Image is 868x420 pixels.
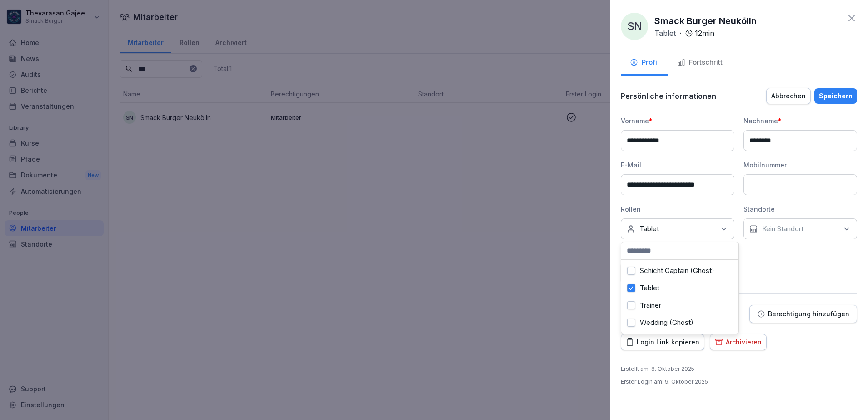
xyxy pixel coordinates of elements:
[715,337,762,347] div: Archivieren
[743,160,857,170] div: Mobilnummer
[654,28,676,39] p: Tablet
[621,91,716,101] p: Persönliche informationen
[654,28,714,39] div: ·
[695,28,714,39] p: 12 min
[621,51,668,76] button: Profil
[630,57,659,68] div: Profil
[654,14,757,28] p: Smack Burger Neukölln
[639,224,659,233] p: Tablet
[668,51,732,76] button: Fortschritt
[640,284,659,292] label: Tablet
[621,160,734,170] div: E-Mail
[771,91,806,101] div: Abbrechen
[621,13,648,40] div: SN
[819,91,853,101] div: Speichern
[710,334,767,350] button: Archivieren
[621,378,708,386] p: Erster Login am : 9. Oktober 2025
[640,319,693,327] label: Wedding (Ghost)
[743,204,857,214] div: Standorte
[762,224,803,233] p: Kein Standort
[640,301,661,309] label: Trainer
[814,88,857,104] button: Speichern
[621,365,694,373] p: Erstellt am : 8. Oktober 2025
[677,57,723,68] div: Fortschritt
[743,116,857,126] div: Nachname
[749,305,857,323] button: Berechtigung hinzufügen
[766,88,811,104] button: Abbrechen
[621,116,734,126] div: Vorname
[621,204,734,214] div: Rollen
[621,334,704,350] button: Login Link kopieren
[768,310,849,318] p: Berechtigung hinzufügen
[640,267,714,275] label: Schicht Captain (Ghost)
[626,337,699,347] div: Login Link kopieren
